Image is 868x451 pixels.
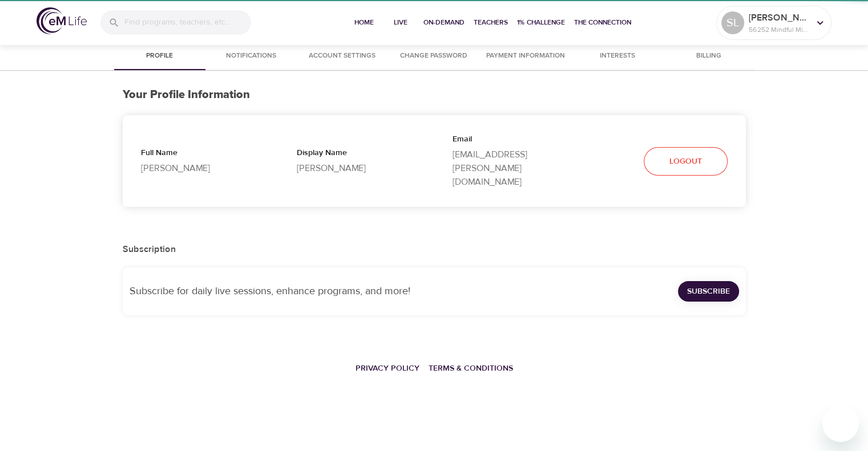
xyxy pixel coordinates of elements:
iframe: Button to launch messaging window [822,405,859,442]
span: Profile [121,50,199,62]
p: [PERSON_NAME] [297,161,416,175]
span: The Connection [574,17,631,29]
input: Find programs, teachers, etc... [124,10,251,35]
p: [EMAIL_ADDRESS][PERSON_NAME][DOMAIN_NAME] [453,148,572,189]
span: Change Password [395,50,473,62]
span: Subscribe [687,285,730,299]
nav: breadcrumb [123,355,746,380]
p: [PERSON_NAME] [141,161,260,175]
p: Email [453,133,572,148]
span: Notifications [212,50,290,62]
img: logo [37,7,87,34]
a: Terms & Conditions [429,363,513,373]
span: Interests [579,50,656,62]
span: Home [350,17,378,29]
p: Full Name [141,147,260,161]
h3: Your Profile Information [123,88,746,101]
button: Subscribe [678,281,739,302]
div: SL [721,11,744,34]
span: 1% Challenge [517,17,565,29]
span: Account Settings [304,50,381,62]
span: On-Demand [423,17,465,29]
h2: Subscription [123,243,746,255]
p: Subscribe for daily live sessions, enhance programs, and more! [130,283,664,299]
a: Privacy Policy [356,363,419,373]
span: Live [387,17,414,29]
p: 56252 Mindful Minutes [749,25,809,35]
p: Display Name [297,147,416,161]
button: Logout [644,147,728,176]
span: Payment Information [486,50,565,62]
p: [PERSON_NAME] [749,11,809,25]
span: Billing [670,50,748,62]
span: Logout [669,155,702,169]
span: Teachers [474,17,508,29]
